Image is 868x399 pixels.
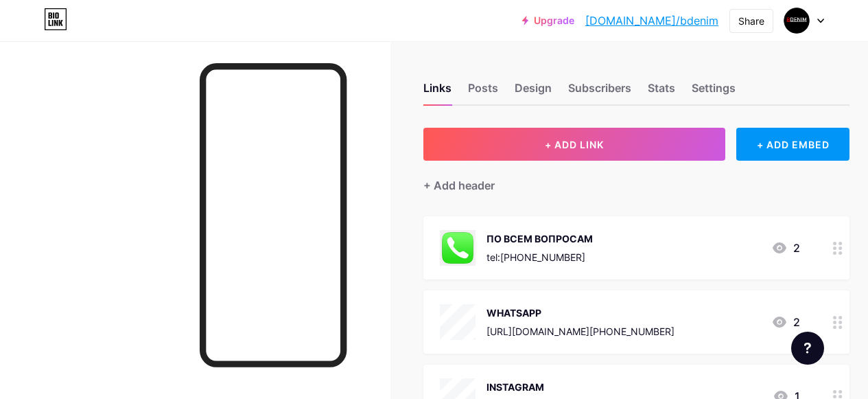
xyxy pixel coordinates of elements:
[736,128,849,161] div: + ADD EMBED
[423,177,495,194] div: + Add header
[423,128,725,161] button: + ADD LINK
[440,230,476,266] img: ПО ВСЕМ ВОПРОСАМ
[585,12,718,29] a: [DOMAIN_NAME]/bdenim
[522,15,574,26] a: Upgrade
[648,80,675,104] div: Stats
[423,80,451,104] div: Links
[568,80,631,104] div: Subscribers
[486,380,589,394] div: INSTAGRAM
[468,80,498,104] div: Posts
[515,80,552,104] div: Design
[486,306,675,320] div: WHATSAPP
[771,240,800,256] div: 2
[545,139,604,150] span: + ADD LINK
[784,8,810,34] img: bdenim
[738,14,764,28] div: Share
[692,80,736,104] div: Settings
[486,324,675,339] div: [URL][DOMAIN_NAME][PHONE_NUMBER]
[486,231,593,246] div: ПО ВСЕМ ВОПРОСАМ
[771,314,800,330] div: 2
[486,250,593,264] div: tel:[PHONE_NUMBER]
